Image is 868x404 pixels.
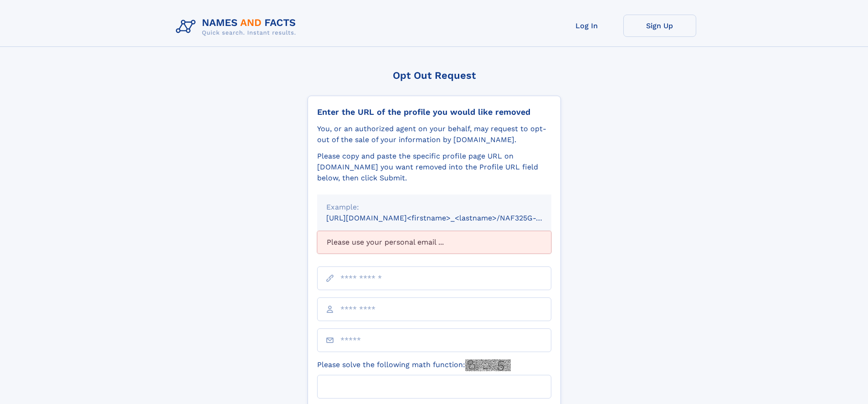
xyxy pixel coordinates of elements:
div: Enter the URL of the profile you would like removed [317,107,551,117]
small: [URL][DOMAIN_NAME]<firstname>_<lastname>/NAF325G-xxxxxxxx [326,214,569,222]
a: Sign Up [623,15,696,37]
div: Example: [326,202,542,213]
a: Log In [550,15,623,37]
img: Logo Names and Facts [172,15,303,39]
div: Please use your personal email ... [317,231,551,254]
div: Opt Out Request [308,70,561,81]
div: Please copy and paste the specific profile page URL on [DOMAIN_NAME] you want removed into the Pr... [317,151,551,184]
label: Please solve the following math function: [317,359,511,371]
div: You, or an authorized agent on your behalf, may request to opt-out of the sale of your informatio... [317,123,551,145]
